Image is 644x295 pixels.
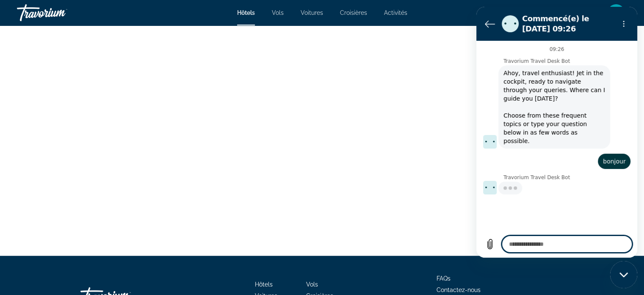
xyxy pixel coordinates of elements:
[17,2,102,24] a: Travorium
[237,9,255,16] a: Hôtels
[340,9,367,16] a: Croisières
[476,7,637,258] iframe: Fenêtre de messagerie
[384,9,407,16] a: Activités
[437,275,451,282] a: FAQs
[605,4,627,22] button: User Menu
[255,281,273,288] a: Hôtels
[272,9,284,16] a: Vols
[437,287,481,293] a: Contactez-nous
[301,9,323,16] a: Voitures
[610,261,637,288] iframe: Bouton de lancement de la fenêtre de messagerie, conversation en cours
[306,281,318,288] a: Vols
